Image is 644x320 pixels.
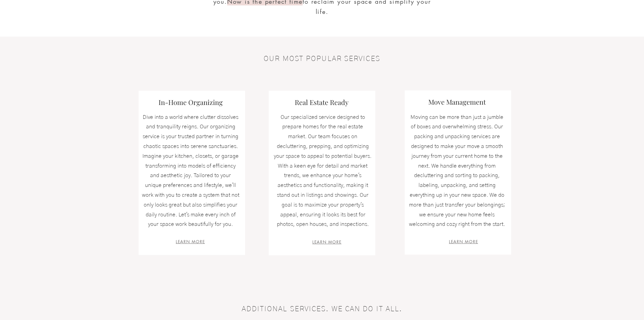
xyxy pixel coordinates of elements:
span: LEARN MORE [176,239,205,244]
h3: Real Estate Ready [281,98,362,107]
h3: In-Home Organizing [150,98,231,107]
a: LEARN MORE [312,239,341,244]
span: ADDITIONAL SERVICES. WE CAN DO IT ALL. [242,305,403,313]
span: Our specialized service designed to prepare homes for the real estate market. Our team focuses on... [274,114,372,227]
span: Moving can be more than just a jumble of boxes and overwhelming stress. Our packing and unpacking... [409,114,505,227]
span: LEARN MORE [449,239,478,244]
span: LEARN MORE [312,239,341,245]
span: Dive into a world where clutter dissolves and tranquility reigns. Our organizing service is your ... [142,114,239,227]
a: LEARN MORE [449,239,478,244]
h3: Move Management [416,97,498,107]
span: OUR MOST POPULAR SERVICES [264,55,380,62]
a: LEARN MORE [176,239,205,244]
